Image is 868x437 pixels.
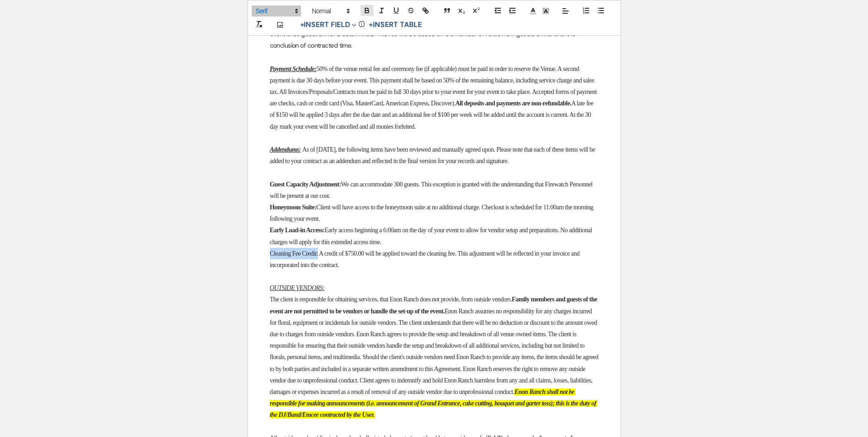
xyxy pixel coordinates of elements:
[270,296,512,303] span: The client is responsible for obtaining services, that Enon Ranch does not provide, from outside ...
[300,21,304,28] span: +
[270,181,594,199] span: We can accommodate 300 guests. This exception is granted with the understanding that Firewatch Pe...
[270,296,598,314] strong: Family members and guests of the event are not permitted to be vendors or handle the set-up of th...
[270,181,341,188] strong: Guest Capacity Adjustment:
[270,66,598,107] span: 50% of the venue rental fee and ceremony fee (if applicable) must be paid in order to reserve the...
[270,250,581,268] span: Cleaning Fee Credit: A credit of $750.00 will be applied toward the cleaning fee. This adjustment...
[559,5,572,16] span: Alignment
[366,19,425,30] button: +Insert Table
[270,146,597,164] span: As of [DATE], the following items have been reviewed and manually agreed upon. Please note that e...
[455,100,571,107] strong: All deposits and payments are non-refundable.
[270,227,593,245] span: Early access beginning a 6:00am on the day of your event to allow for vendor setup and preparatio...
[297,19,360,30] button: Insert Field
[369,21,373,28] span: +
[308,5,353,16] span: Header Formats
[270,204,595,222] span: Client will have access to the honeymoon suite at no additional charge. Checkout is scheduled for...
[270,204,317,211] strong: Honeymoon Suite:
[270,284,325,291] u: OUTSIDE VENDORS:
[270,100,595,130] span: A late fee of $150 will be applied 3 days after the due date and an additional fee of $100 per we...
[527,5,539,16] span: Text Color
[270,308,600,395] span: Enon Ranch assumes no responsibility for any charges incurred for floral, equipment or incidental...
[539,5,552,16] span: Text Background Color
[270,146,301,153] u: Addendums:
[270,66,317,72] u: Payment Schedule:
[270,388,598,418] em: Enon Ranch shall not be responsible for making announcements (i.e. announcement of Grand Entrance...
[270,227,325,234] strong: Early Load-in Access:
